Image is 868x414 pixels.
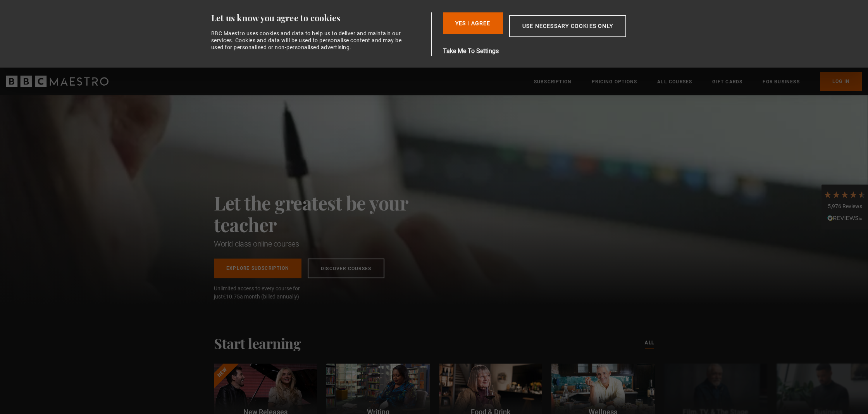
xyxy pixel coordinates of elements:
h2: Start learning [214,335,301,351]
h1: World-class online courses [214,238,443,249]
div: Let us know you agree to cookies [211,12,428,24]
img: REVIEWS.io [827,215,862,221]
div: BBC Maestro uses cookies and data to help us to deliver and maintain our services. Cookies and da... [211,30,406,51]
a: Subscription [534,78,572,86]
a: Explore Subscription [214,259,301,278]
span: Unlimited access to every course for just a month (billed annually) [214,285,319,301]
svg: BBC Maestro [6,76,108,87]
a: Gift Cards [712,78,742,86]
a: All Courses [657,78,692,86]
div: 5,976 Reviews [823,203,866,210]
a: For business [763,78,799,86]
nav: Primary [534,72,862,91]
div: Read All Reviews [823,214,866,224]
a: Log In [820,72,862,91]
div: 5,976 ReviewsRead All Reviews [821,185,868,229]
button: Use necessary cookies only [509,15,626,37]
h2: Let the greatest be your teacher [214,192,443,235]
button: Yes I Agree [443,12,503,34]
a: Pricing Options [592,78,637,86]
div: 4.7 Stars [823,190,866,199]
button: Take Me To Settings [443,47,663,56]
span: €10.75 [223,293,240,300]
a: All [645,339,654,347]
a: Discover Courses [308,259,384,278]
